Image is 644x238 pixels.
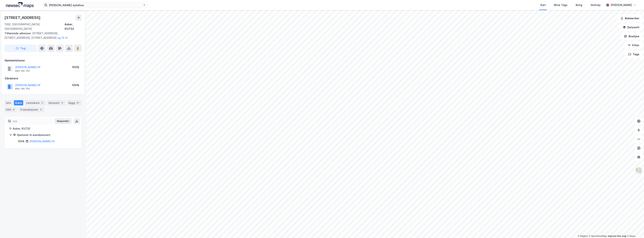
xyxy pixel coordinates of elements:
[4,22,65,31] div: 1392, [GEOGRAPHIC_DATA], [GEOGRAPHIC_DATA]
[47,2,143,8] input: Søk på adresse, matrikkel, gårdeiere, leietakere eller personer
[4,107,17,112] div: ESG
[621,33,643,40] button: Analyse
[4,100,12,105] div: Info
[72,65,79,69] div: 100%
[65,22,82,31] div: Asker, 61/732
[611,3,632,7] div: [PERSON_NAME]
[40,101,44,105] div: 2
[625,51,643,58] button: Tags
[617,15,643,22] button: Bokmerker
[14,100,23,105] div: Eiere
[47,100,66,105] div: Datasett
[25,100,45,105] div: Leietakere
[4,31,79,40] div: [STREET_ADDRESS], [STREET_ADDRESS], [STREET_ADDRESS]
[15,69,30,72] div: 894 166 762
[18,139,25,144] div: 100%
[67,100,81,105] div: Bygg
[620,24,643,31] button: Datasett
[625,220,644,238] iframe: Chat Widget
[76,101,80,105] div: 47
[625,42,643,49] button: Filter
[5,76,81,81] div: Gårdeiere
[625,220,644,238] div: Kontrollprogram for chat
[554,3,567,7] div: Mine Tags
[4,45,37,52] button: Tag
[5,58,81,63] div: Hjemmelshaver
[589,235,607,237] a: OpenStreetMap
[15,87,30,90] div: 894 166 762
[72,83,79,87] div: 100%
[13,126,77,131] div: Asker, 61/732
[608,235,626,237] a: Improve this map
[17,133,77,137] div: Hjemmel til eiendomsrett
[30,140,55,143] a: [PERSON_NAME] Hf
[635,167,642,174] img: Z
[576,3,582,7] div: Bolig
[54,118,72,124] button: Ekspander
[19,107,44,112] div: Transaksjoner
[60,101,64,105] div: 3
[11,118,52,124] input: Søk
[4,15,41,21] div: [STREET_ADDRESS]
[39,108,43,111] div: 3
[4,32,32,35] span: Tilhørende adresser:
[12,108,16,111] div: 8
[6,2,34,8] img: logo.a4113a55bc3d86da70a041830d287a7e.svg
[540,3,546,7] div: Kart
[590,3,601,7] div: Verktøy
[578,235,588,237] a: Mapbox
